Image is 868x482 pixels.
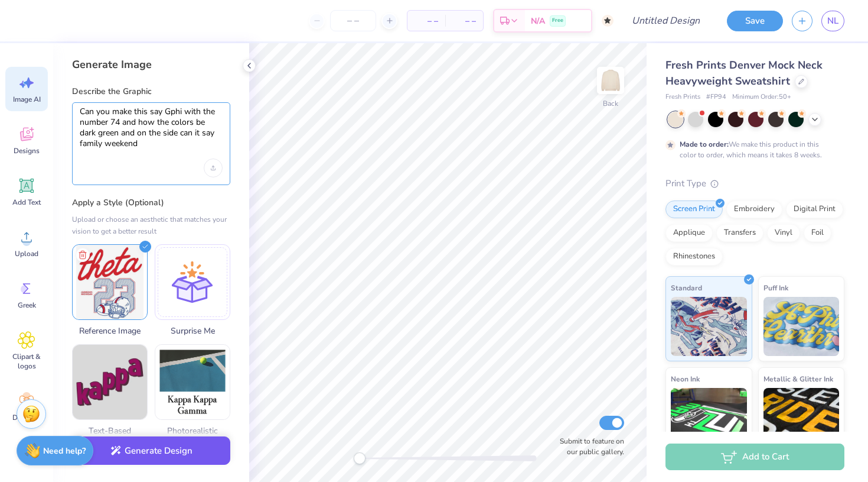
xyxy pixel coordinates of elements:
[12,198,41,207] span: Add Text
[727,11,783,31] button: Save
[354,452,366,464] div: Accessibility label
[552,17,563,25] span: Free
[72,197,230,209] label: Apply a Style (Optional)
[767,224,800,242] div: Vinyl
[155,325,230,337] span: Surprise Me
[43,445,86,457] strong: Need help?
[786,200,843,218] div: Digital Print
[72,425,148,437] span: Text-Based
[155,425,230,437] span: Photorealistic
[671,373,700,385] span: Neon Ink
[763,282,788,294] span: Puff Ink
[330,10,376,31] input: – –
[732,92,791,102] span: Minimum Order: 50 +
[18,300,36,310] span: Greek
[804,224,831,242] div: Foil
[763,373,833,385] span: Metallic & Glitter Ink
[665,224,713,242] div: Applique
[603,98,618,109] div: Back
[763,388,840,447] img: Metallic & Glitter Ink
[415,15,438,27] span: – –
[80,106,223,150] textarea: Can you make this say Gphi with the number 74 and how the colors be dark green and on the side ca...
[452,15,476,27] span: – –
[716,224,763,242] div: Transfers
[204,158,223,177] div: Upload image
[72,436,230,465] button: Generate Design
[665,92,700,102] span: Fresh Prints
[680,139,825,160] div: We make this product in this color to order, which means it takes 8 weeks.
[72,86,230,98] label: Describe the Graphic
[665,248,723,266] div: Rhinestones
[73,245,147,319] img: Upload reference
[599,69,622,92] img: Back
[665,200,723,218] div: Screen Print
[72,325,148,337] span: Reference Image
[622,9,709,33] input: Untitled Design
[671,282,702,294] span: Standard
[155,345,230,419] img: Photorealistic
[72,213,230,237] div: Upload or choose an aesthetic that matches your vision to get a better result
[827,14,838,28] span: NL
[13,95,41,104] span: Image AI
[14,146,40,156] span: Designs
[12,413,41,422] span: Decorate
[671,388,747,447] img: Neon Ink
[665,58,823,88] span: Fresh Prints Denver Mock Neck Heavyweight Sweatshirt
[726,200,782,218] div: Embroidery
[821,11,844,31] a: NL
[706,92,726,102] span: # FP94
[671,297,747,356] img: Standard
[7,352,46,371] span: Clipart & logos
[72,57,230,72] div: Generate Image
[531,15,545,27] span: N/A
[680,140,729,149] strong: Made to order:
[553,436,624,457] label: Submit to feature on our public gallery.
[665,177,844,190] div: Print Type
[15,249,38,258] span: Upload
[763,297,840,356] img: Puff Ink
[73,345,147,419] img: Text-Based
